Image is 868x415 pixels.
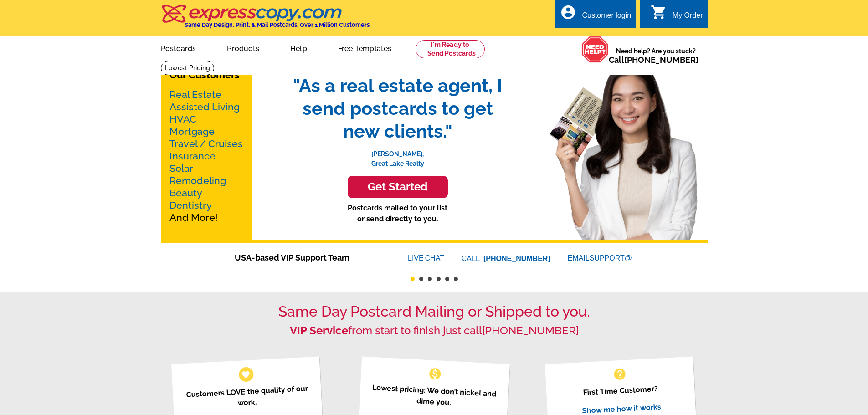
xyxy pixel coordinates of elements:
i: account_circle [560,4,576,20]
div: Customer login [582,11,631,24]
span: "As a real estate agent, I send postcards to get new clients." [284,74,512,143]
h2: from start to finish just call [161,324,708,338]
p: Customers LOVE the quality of our work. [183,383,312,411]
p: And More! [169,88,243,224]
a: Products [212,37,274,58]
a: Assisted Living [169,101,240,113]
a: Postcards [146,37,211,58]
a: Get Started [284,176,512,198]
p: Postcards mailed to your list or send directly to you. [284,203,512,225]
a: shopping_cart My Order [651,10,703,21]
a: Free Templates [324,37,406,58]
button: 4 of 6 [437,277,441,281]
font: LIVE [408,253,425,264]
span: help [612,367,627,381]
button: 3 of 6 [428,277,432,281]
a: Remodeling [169,175,226,186]
a: Solar [169,163,193,174]
a: Insurance [169,150,216,162]
a: Same Day Design, Print, & Mail Postcards. Over 1 Million Customers. [161,11,371,28]
span: Call [609,55,699,65]
a: account_circle Customer login [560,10,631,21]
font: SUPPORT@ [590,253,633,264]
a: Dentistry [169,200,212,211]
h3: Get Started [359,180,437,194]
a: HVAC [169,113,196,125]
span: Need help? Are you stuck? [609,46,703,65]
a: Help [276,37,322,58]
span: favorite [241,369,251,379]
a: Beauty [169,187,202,199]
a: Mortgage [169,126,215,137]
span: monetization_on [428,367,442,381]
h1: Same Day Postcard Mailing or Shipped to you. [161,303,708,320]
p: First Time Customer? [556,382,685,400]
a: Travel / Cruises [169,138,243,149]
a: LIVECHAT [408,254,444,262]
a: Show me how it works [582,402,661,415]
h4: Same Day Design, Print, & Mail Postcards. Over 1 Million Customers. [185,21,371,28]
a: [PHONE_NUMBER] [624,55,699,65]
button: 2 of 6 [419,277,423,281]
i: shopping_cart [651,4,667,20]
a: [PHONE_NUMBER] [482,324,579,337]
p: Lowest pricing: We don’t nickel and dime you. [370,382,498,410]
button: 6 of 6 [454,277,458,281]
button: 5 of 6 [445,277,449,281]
button: 1 of 6 [411,277,415,281]
img: help [581,36,609,63]
font: CALL [462,253,481,264]
a: Real Estate [169,89,221,100]
span: USA-based VIP Support Team [235,251,380,264]
a: EMAILSUPPORT@ [568,254,633,262]
strong: VIP Service [290,324,348,337]
div: My Order [673,11,703,24]
p: [PERSON_NAME], Great Lake Realty [284,143,512,169]
a: [PHONE_NUMBER] [483,255,550,262]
